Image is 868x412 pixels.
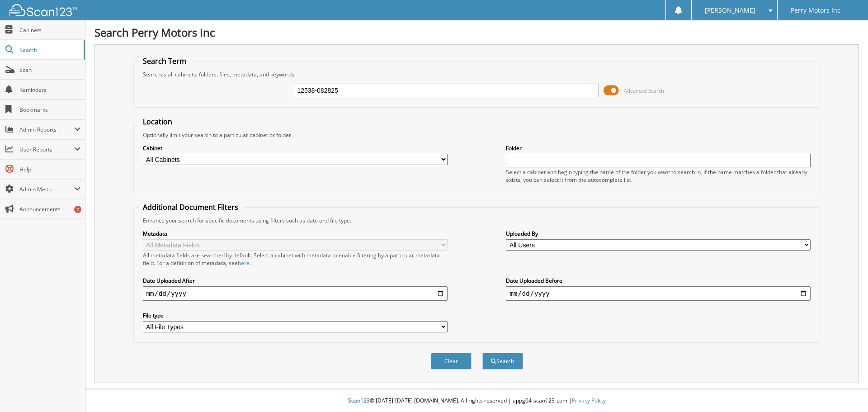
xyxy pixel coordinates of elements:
[506,277,811,284] label: Date Uploaded Before
[19,26,80,34] span: Cabinets
[74,206,81,213] div: 7
[138,131,816,139] div: Optionally limit your search to a particular cabinet or folder
[19,185,74,193] span: Admin Menu
[19,106,80,114] span: Bookmarks
[19,205,80,213] span: Announcements
[94,25,859,40] h1: Search Perry Motors Inc
[9,4,77,16] img: scan123-logo-white.svg
[19,86,80,94] span: Reminders
[19,126,74,133] span: Admin Reports
[705,8,755,13] span: [PERSON_NAME]
[506,144,811,152] label: Folder
[143,230,448,237] label: Metadata
[482,353,523,369] button: Search
[506,168,811,184] div: Select a cabinet and begin typing the name of the folder you want to search in. If the name match...
[138,217,816,224] div: Enhance your search for specific documents using filters such as date and file type.
[138,202,243,212] legend: Additional Document Filters
[143,286,448,301] input: start
[138,71,816,78] div: Searches all cabinets, folders, files, metadata, and keywords
[19,166,80,173] span: Help
[823,369,868,412] iframe: Chat Widget
[506,286,811,301] input: end
[624,87,664,94] span: Advanced Search
[138,117,177,127] legend: Location
[431,353,472,369] button: Clear
[138,56,191,66] legend: Search Term
[143,251,448,267] div: All metadata fields are searched by default. Select a cabinet with metadata to enable filtering b...
[143,312,448,319] label: File type
[143,144,448,152] label: Cabinet
[348,397,370,404] span: Scan123
[143,277,448,284] label: Date Uploaded After
[572,397,606,404] a: Privacy Policy
[19,146,74,153] span: User Reports
[791,8,840,13] span: Perry Motors Inc
[506,230,811,237] label: Uploaded By
[85,390,868,412] div: © [DATE]-[DATE] [DOMAIN_NAME]. All rights reserved | appg04-scan123-com |
[19,66,80,74] span: Scan
[238,259,250,267] a: here
[19,46,79,54] span: Search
